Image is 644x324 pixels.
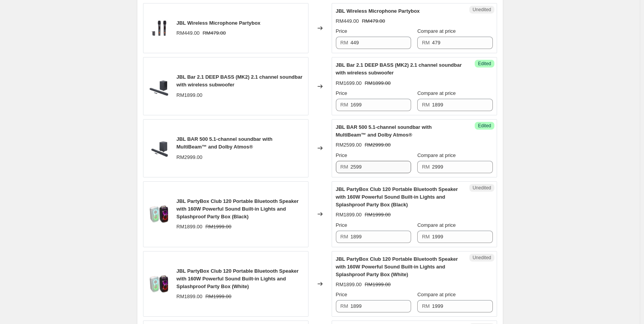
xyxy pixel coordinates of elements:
span: RM2599.00 [336,142,362,148]
span: RM449.00 [177,30,200,36]
span: JBL PartyBox Club 120 Portable Bluetooth Speaker with 160W Powerful Sound Built-in Lights and Spl... [336,256,458,277]
span: JBL BAR 500 5.1-channel soundbar with MultiBeam™ and Dolby Atmos® [177,136,273,150]
img: 9_d93e16a7-7a9a-483d-a8d0-23642fd5e87d_80x.jpg [147,272,170,295]
span: Compare at price [417,28,456,34]
img: main_images__1_c2110df5-9eb9-40a7-a0e4-f10e6feb8d1b_80x.png [147,75,170,98]
span: RM449.00 [336,18,359,24]
span: RM1899.00 [336,282,362,287]
span: RM [422,102,430,108]
span: RM1999.00 [206,224,231,229]
span: RM2999.00 [365,142,391,148]
span: RM2999.00 [177,154,202,160]
span: Price [336,152,347,158]
span: Unedited [472,255,491,261]
span: RM1899.00 [177,294,202,299]
span: Compare at price [417,152,456,158]
span: RM1999.00 [206,294,231,299]
span: Price [336,90,347,96]
span: JBL PartyBox Club 120 Portable Bluetooth Speaker with 160W Powerful Sound Built-in Lights and Spl... [177,198,299,219]
span: RM [341,102,348,108]
span: Price [336,222,347,228]
span: RM1899.00 [336,212,362,218]
span: JBL Wireless Microphone Partybox [336,8,420,14]
span: JBL PartyBox Club 120 Portable Bluetooth Speaker with 160W Powerful Sound Built-in Lights and Spl... [177,268,299,289]
img: 9_d93e16a7-7a9a-483d-a8d0-23642fd5e87d_80x.jpg [147,202,170,226]
span: Price [336,28,347,34]
span: Edited [478,61,491,67]
span: JBL PartyBox Club 120 Portable Bluetooth Speaker with 160W Powerful Sound Built-in Lights and Spl... [336,186,458,208]
span: RM [341,234,348,240]
span: RM1899.00 [365,80,391,86]
span: RM1899.00 [177,92,202,98]
span: RM479.00 [362,18,385,24]
span: RM [341,164,348,170]
span: RM [422,303,430,309]
img: main_images__2_bdb5d91b-5903-4469-825c-428976514655_80x.png [147,137,170,160]
span: RM [422,164,430,170]
span: RM [341,40,348,46]
span: Compare at price [417,292,456,297]
span: Compare at price [417,90,456,96]
span: JBL Wireless Microphone Partybox [177,20,261,26]
span: RM [422,40,430,46]
span: Compare at price [417,222,456,228]
span: RM [422,234,430,240]
span: RM1999.00 [365,212,391,218]
span: Edited [478,123,491,129]
span: JBL BAR 500 5.1-channel soundbar with MultiBeam™ and Dolby Atmos® [336,124,432,138]
img: bce3972ef84784a92d85ec2c93e91633_1_80x.jpg [147,17,170,40]
span: Unedited [472,185,491,191]
span: RM1699.00 [336,80,362,86]
span: Unedited [472,7,491,13]
span: RM479.00 [202,30,226,36]
span: RM [341,303,348,309]
span: RM1899.00 [177,224,202,229]
span: JBL Bar 2.1 DEEP BASS (MK2) 2.1 channel soundbar with wireless subwoofer [336,62,462,76]
span: RM1999.00 [365,282,391,287]
span: Price [336,292,347,297]
span: JBL Bar 2.1 DEEP BASS (MK2) 2.1 channel soundbar with wireless subwoofer [177,74,303,88]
